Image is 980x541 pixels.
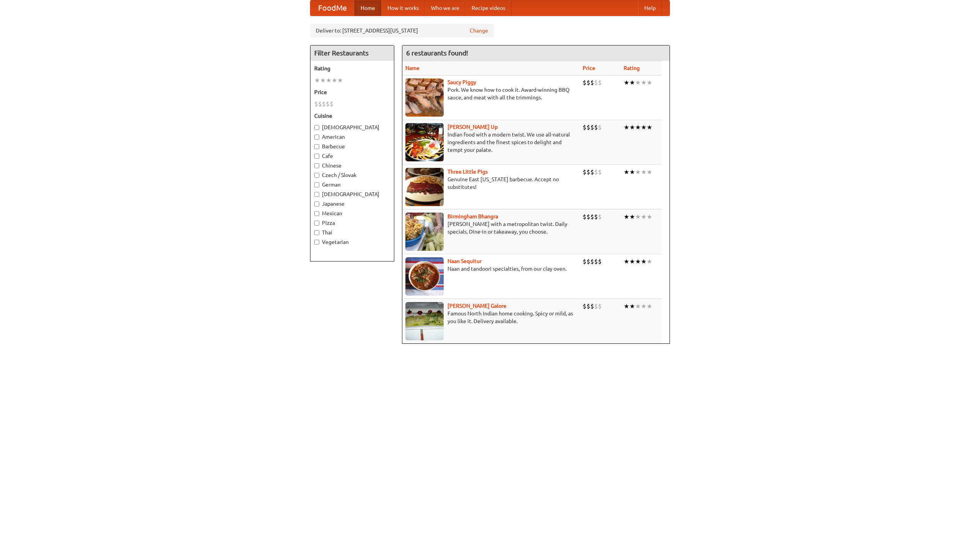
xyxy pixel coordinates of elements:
[590,257,594,266] li: $
[583,257,586,266] li: $
[635,168,641,176] li: ★
[310,24,494,37] div: Deliver to: [STREET_ADDRESS][US_STATE]
[647,168,652,176] li: ★
[635,257,641,266] li: ★
[590,78,594,87] li: $
[624,65,640,71] a: Rating
[594,257,598,266] li: $
[635,302,641,310] li: ★
[314,173,319,178] input: Czech / Slovak
[320,76,326,84] li: ★
[647,257,652,266] li: ★
[314,88,390,96] h5: Price
[647,123,652,132] li: ★
[405,168,444,206] img: littlepigs.jpg
[314,211,319,216] input: Mexican
[624,168,629,176] li: ★
[583,65,595,71] a: Price
[647,78,652,87] li: ★
[629,123,635,132] li: ★
[448,124,498,130] b: [PERSON_NAME] Up
[594,123,598,132] li: $
[405,131,577,154] p: Indian food with a modern twist. We use all-natural ingredients and the finest spices to delight ...
[594,213,598,221] li: $
[314,65,390,72] h5: Rating
[448,258,482,264] a: Naan Sequitur
[314,133,390,141] label: American
[586,302,590,310] li: $
[314,229,390,236] label: Thai
[314,221,319,226] input: Pizza
[624,257,629,266] li: ★
[583,78,586,87] li: $
[594,78,598,87] li: $
[629,168,635,176] li: ★
[583,168,586,176] li: $
[332,76,337,84] li: ★
[381,0,425,16] a: How it works
[314,135,319,140] input: American
[314,154,319,159] input: Cafe
[590,123,594,132] li: $
[647,302,652,310] li: ★
[448,303,506,309] a: [PERSON_NAME] Galore
[326,76,332,84] li: ★
[635,78,641,87] li: ★
[448,213,498,219] a: Birmingham Bhangra
[598,257,602,266] li: $
[624,213,629,221] li: ★
[314,171,390,179] label: Czech / Slovak
[314,192,319,197] input: [DEMOGRAPHIC_DATA]
[586,213,590,221] li: $
[583,213,586,221] li: $
[337,76,343,84] li: ★
[629,257,635,266] li: ★
[598,168,602,176] li: $
[314,230,319,235] input: Thai
[314,181,390,188] label: German
[586,78,590,87] li: $
[629,78,635,87] li: ★
[405,78,444,117] img: saucy.jpg
[406,49,468,57] ng-pluralize: 6 restaurants found!
[590,302,594,310] li: $
[314,76,320,84] li: ★
[590,168,594,176] li: $
[322,100,326,108] li: $
[624,78,629,87] li: ★
[405,213,444,251] img: bhangra.jpg
[635,123,641,132] li: ★
[590,213,594,221] li: $
[405,123,444,161] img: curryup.jpg
[425,0,465,16] a: Who we are
[314,240,319,245] input: Vegetarian
[448,79,476,85] a: Saucy Piggy
[598,78,602,87] li: $
[641,168,647,176] li: ★
[629,213,635,221] li: ★
[641,123,647,132] li: ★
[624,123,629,132] li: ★
[314,152,390,160] label: Cafe
[598,123,602,132] li: $
[314,210,390,217] label: Mexican
[405,220,577,236] p: [PERSON_NAME] with a metropolitan twist. Daily specials. Dine-in or takeaway, you choose.
[624,302,629,310] li: ★
[638,0,662,16] a: Help
[314,190,390,198] label: [DEMOGRAPHIC_DATA]
[465,0,511,16] a: Recipe videos
[598,213,602,221] li: $
[314,163,319,168] input: Chinese
[583,302,586,310] li: $
[314,182,319,187] input: German
[594,302,598,310] li: $
[310,45,394,61] h4: Filter Restaurants
[314,200,390,208] label: Japanese
[594,168,598,176] li: $
[647,213,652,221] li: ★
[314,100,318,108] li: $
[598,302,602,310] li: $
[314,112,390,120] h5: Cuisine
